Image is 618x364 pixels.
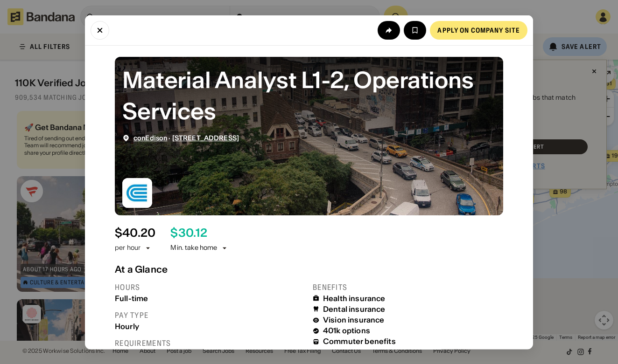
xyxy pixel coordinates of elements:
[115,338,305,348] div: Requirements
[91,21,109,39] button: Close
[323,294,386,302] div: Health insurance
[313,282,503,292] div: Benefits
[323,337,396,346] div: Commuter benefits
[323,348,381,357] div: Store discounts
[122,64,496,126] div: Material Analyst L1-2, Operations Services
[170,243,228,253] div: Min. take home
[115,226,155,240] div: $ 40.20
[323,316,385,324] div: Vision insurance
[170,226,207,240] div: $ 30.12
[172,133,239,142] a: [STREET_ADDRESS]
[115,310,305,320] div: Pay type
[133,133,167,142] a: conEdison
[437,27,520,33] div: Apply on company site
[115,282,305,292] div: Hours
[122,178,152,207] img: conEdison logo
[323,304,386,313] div: Dental insurance
[115,322,305,330] div: Hourly
[115,263,503,275] div: At a Glance
[115,294,305,302] div: Full-time
[323,326,370,335] div: 401k options
[115,243,140,253] div: per hour
[133,134,239,142] div: ·
[430,21,527,39] a: Apply on company site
